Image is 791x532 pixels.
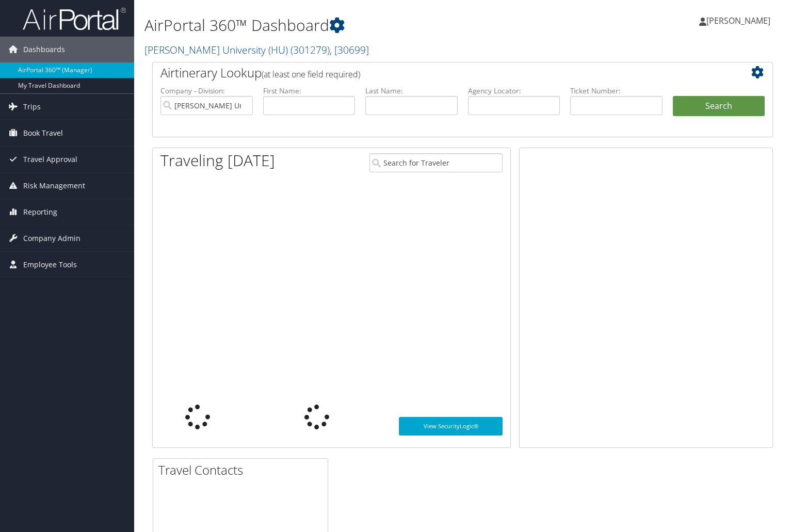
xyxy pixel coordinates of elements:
[23,120,63,146] span: Book Travel
[699,5,781,36] a: [PERSON_NAME]
[673,96,765,117] button: Search
[330,43,369,57] span: , [ 30699 ]
[570,86,663,96] label: Ticket Number:
[290,43,330,57] span: ( 301279 )
[23,94,41,120] span: Trips
[158,461,328,479] h2: Travel Contacts
[23,7,126,31] img: airportal-logo.png
[365,86,458,96] label: Last Name:
[160,150,275,171] h1: Traveling [DATE]
[23,173,85,199] span: Risk Management
[23,37,65,62] span: Dashboards
[23,199,57,225] span: Reporting
[160,64,713,82] h2: Airtinerary Lookup
[23,252,77,278] span: Employee Tools
[706,15,770,26] span: [PERSON_NAME]
[262,69,360,80] span: (at least one field required)
[160,86,253,96] label: Company - Division:
[144,43,369,57] a: [PERSON_NAME] University (HU)
[468,86,560,96] label: Agency Locator:
[263,86,356,96] label: First Name:
[369,153,503,172] input: Search for Traveler
[399,417,503,436] a: View SecurityLogic®
[23,225,80,251] span: Company Admin
[144,14,569,36] h1: AirPortal 360™ Dashboard
[23,147,77,172] span: Travel Approval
